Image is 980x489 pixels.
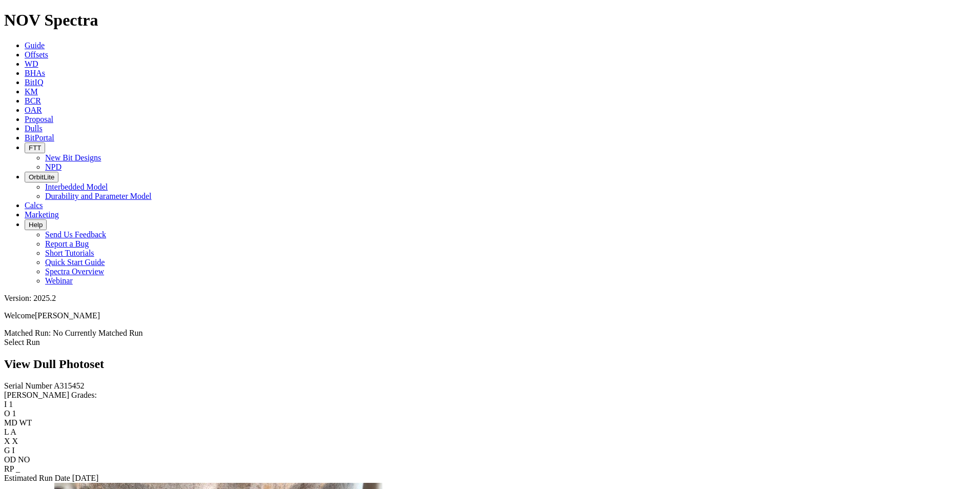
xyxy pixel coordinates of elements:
h2: View Dull Photoset [4,357,976,371]
span: _ [16,464,20,473]
a: BitIQ [25,78,43,87]
span: FTT [29,144,41,152]
button: OrbitLite [25,172,58,182]
a: Select Run [4,338,40,347]
label: MD [4,418,17,427]
div: [PERSON_NAME] Grades: [4,391,976,400]
div: Version: 2025.2 [4,294,976,303]
label: O [4,409,10,418]
a: Send Us Feedback [45,230,106,239]
span: A [10,427,16,436]
span: [DATE] [72,474,99,482]
button: Help [25,219,47,230]
span: No Currently Matched Run [53,329,143,337]
a: Offsets [25,50,48,59]
a: Short Tutorials [45,249,94,257]
span: A315452 [54,381,85,390]
label: RP [4,464,14,473]
a: OAR [25,106,42,114]
a: BHAs [25,69,45,77]
label: OD [4,455,16,464]
p: Welcome [4,311,976,320]
span: X [12,437,18,445]
label: L [4,427,9,436]
a: Calcs [25,201,43,210]
a: Marketing [25,210,59,219]
span: Help [29,221,43,229]
a: KM [25,87,38,96]
a: Dulls [25,124,43,133]
span: 1 [12,409,16,418]
a: Proposal [25,115,53,124]
h1: NOV Spectra [4,11,976,30]
span: I [12,446,15,455]
a: Quick Start Guide [45,258,105,267]
a: Interbedded Model [45,182,108,191]
label: Serial Number [4,381,52,390]
span: NO [18,455,30,464]
span: WT [19,418,32,427]
span: [PERSON_NAME] [35,311,100,320]
a: Durability and Parameter Model [45,192,152,200]
button: FTT [25,142,45,153]
span: Matched Run: [4,329,51,337]
label: X [4,437,10,445]
a: BCR [25,96,41,105]
label: I [4,400,7,409]
a: Guide [25,41,45,50]
span: 1 [9,400,13,409]
a: New Bit Designs [45,153,101,162]
a: BitPortal [25,133,54,142]
a: Webinar [45,276,73,285]
a: WD [25,59,38,68]
a: Spectra Overview [45,267,104,276]
span: OrbitLite [29,173,54,181]
a: Report a Bug [45,239,89,248]
label: G [4,446,10,455]
a: NPD [45,162,62,171]
label: Estimated Run Date [4,474,70,482]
